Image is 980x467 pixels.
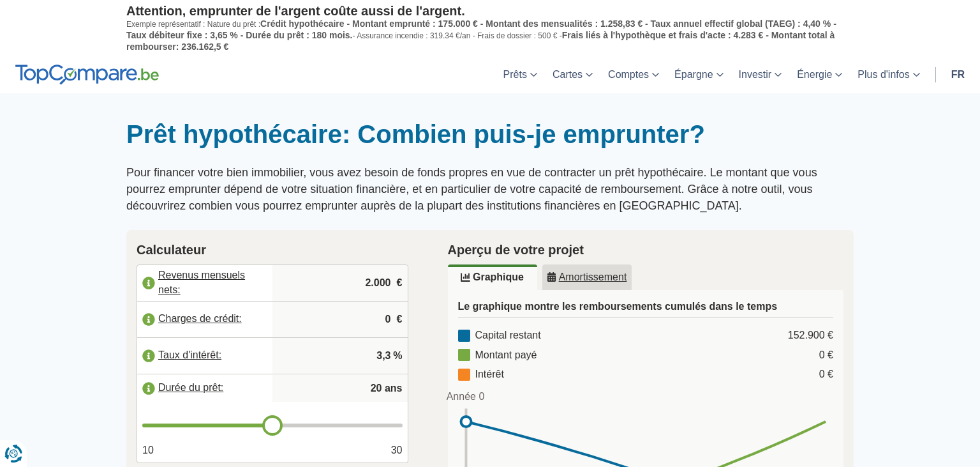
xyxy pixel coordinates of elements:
[126,19,854,52] p: Exemple représentatif : Nature du prêt : - Assurance incendie : 319.34 €/an - Frais de dossier : ...
[458,348,537,363] div: Montant payé
[547,272,627,282] u: Amortissement
[137,374,272,402] label: Durée du prêt:
[393,349,402,364] span: %
[944,56,972,93] a: fr
[461,272,524,282] u: Graphique
[385,381,403,396] span: ans
[126,119,854,149] h1: Prêt hypothécaire: Combien puis-je emprunter?
[126,165,854,214] p: Pour financer votre bien immobilier, vous avez besoin de fonds propres en vue de contracter un pr...
[15,65,159,85] img: TopCompare
[278,339,403,373] input: |
[126,3,854,19] p: Attention, emprunter de l'argent coûte aussi de l'argent.
[819,367,833,382] div: 0 €
[278,302,403,337] input: |
[137,305,272,333] label: Charges de crédit:
[137,240,408,259] h2: Calculateur
[137,342,272,370] label: Taux d'intérêt:
[448,240,844,259] h2: Aperçu de votre projet
[545,56,600,93] a: Cartes
[458,328,541,343] div: Capital restant
[458,367,504,382] div: Intérêt
[850,56,927,93] a: Plus d'infos
[126,19,836,40] span: Crédit hypothécaire - Montant emprunté : 175.000 € - Montant des mensualités : 1.258,83 € - Taux ...
[788,328,833,343] div: 152.900 €
[458,300,834,318] h3: Le graphique montre les remboursements cumulés dans le temps
[126,30,835,52] span: Frais liés à l'hypothèque et frais d'acte : 4.283 € - Montant total à rembourser: 236.162,5 €
[600,56,667,93] a: Comptes
[397,276,403,291] span: €
[391,443,403,458] span: 30
[819,348,833,363] div: 0 €
[789,56,850,93] a: Énergie
[667,56,731,93] a: Épargne
[731,56,790,93] a: Investir
[496,56,545,93] a: Prêts
[397,312,403,327] span: €
[278,266,403,300] input: |
[142,443,154,458] span: 10
[137,269,272,297] label: Revenus mensuels nets:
